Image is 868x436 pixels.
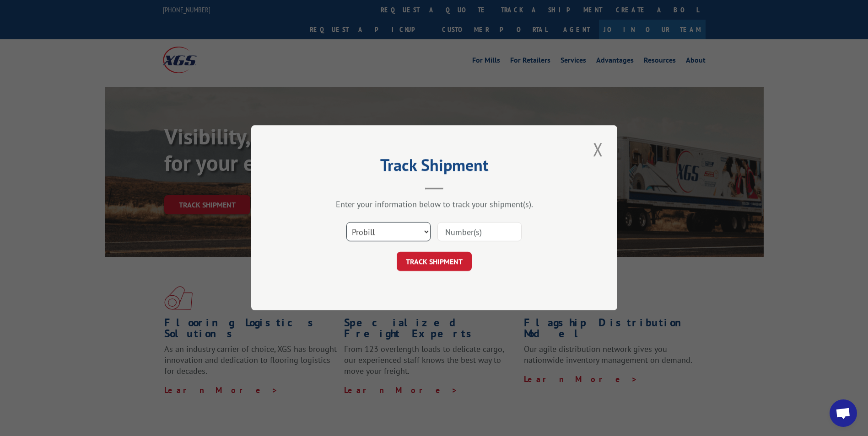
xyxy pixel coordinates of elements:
input: Number(s) [437,223,522,242]
h2: Track Shipment [297,159,571,176]
button: TRACK SHIPMENT [397,252,472,271]
div: Enter your information below to track your shipment(s). [297,199,571,210]
a: Open chat [830,399,857,427]
button: Close modal [590,137,606,162]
